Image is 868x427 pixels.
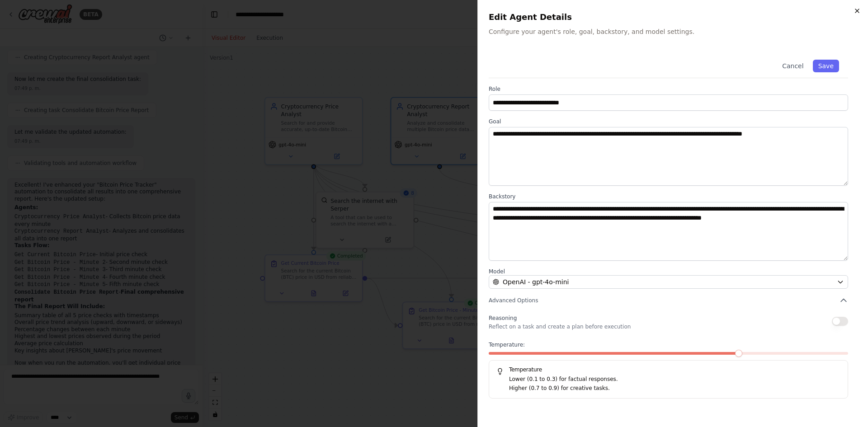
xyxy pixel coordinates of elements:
label: Backstory [489,193,848,200]
p: Higher (0.7 to 0.9) for creative tasks. [509,384,840,393]
label: Model [489,268,848,275]
p: Lower (0.1 to 0.3) for factual responses. [509,375,840,384]
p: Configure your agent's role, goal, backstory, and model settings. [489,27,857,36]
h5: Temperature [496,366,840,373]
h2: Edit Agent Details [489,11,857,23]
button: Cancel [777,60,809,72]
label: Goal [489,118,848,125]
span: Temperature: [489,341,525,348]
p: Reflect on a task and create a plan before execution [489,323,631,330]
button: Advanced Options [489,296,848,305]
span: Advanced Options [489,297,538,304]
span: Reasoning [489,315,517,321]
button: OpenAI - gpt-4o-mini [489,275,848,289]
button: Save [813,60,839,72]
label: Role [489,85,848,93]
span: OpenAI - gpt-4o-mini [503,277,569,286]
